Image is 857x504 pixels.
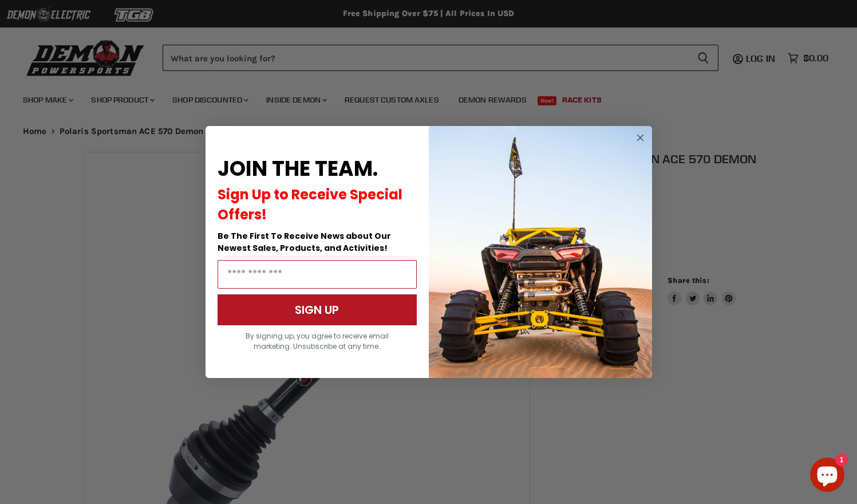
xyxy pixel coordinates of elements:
span: JOIN THE TEAM. [218,154,378,183]
button: SIGN UP [218,294,417,325]
span: By signing up, you agree to receive email marketing. Unsubscribe at any time. [246,331,389,351]
button: Close dialog [633,131,647,145]
inbox-online-store-chat: Shopify online store chat [807,458,848,495]
span: Be The First To Receive News about Our Newest Sales, Products, and Activities! [218,230,391,254]
input: Email Address [218,260,417,289]
img: a9095488-b6e7-41ba-879d-588abfab540b.jpeg [429,126,652,378]
span: Sign Up to Receive Special Offers! [218,185,402,224]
